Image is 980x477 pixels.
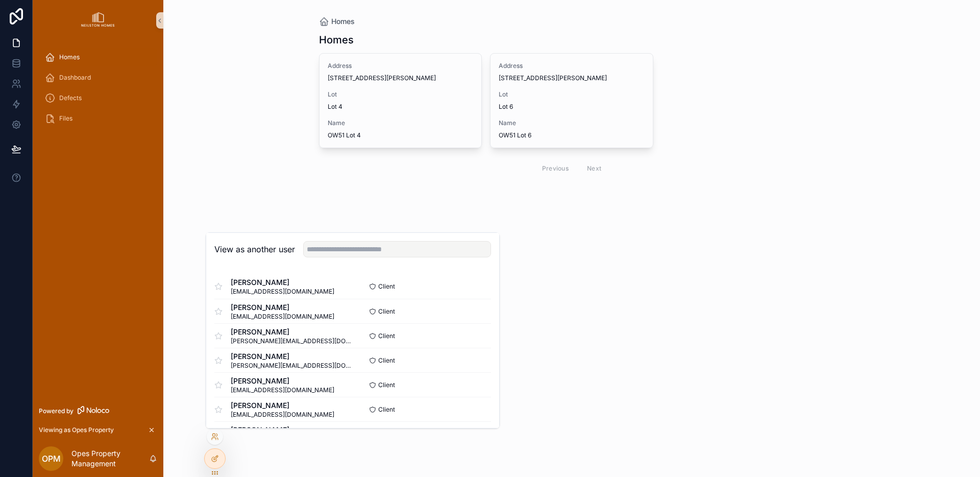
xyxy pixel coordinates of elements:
[328,90,474,99] span: Lot
[33,401,163,420] a: Powered by
[378,356,395,365] span: Client
[490,53,653,148] a: Address[STREET_ADDRESS][PERSON_NAME]LotLot 6NameOW51 Lot 6
[499,131,645,139] span: OW51 Lot 6
[328,62,474,70] span: Address
[42,452,61,465] span: OPM
[231,277,334,288] span: [PERSON_NAME]
[231,327,353,337] span: [PERSON_NAME]
[378,282,395,291] span: Client
[499,62,645,70] span: Address
[378,307,395,316] span: Client
[71,448,149,469] p: Opes Property Management
[378,406,395,414] span: Client
[81,12,114,29] img: App logo
[378,381,395,389] span: Client
[39,68,157,87] a: Dashboard
[231,302,334,313] span: [PERSON_NAME]
[231,362,353,370] span: [PERSON_NAME][EMAIL_ADDRESS][DOMAIN_NAME]
[328,131,474,139] span: OW51 Lot 4
[39,89,157,107] a: Defects
[231,313,334,321] span: [EMAIL_ADDRESS][DOMAIN_NAME]
[231,288,334,296] span: [EMAIL_ADDRESS][DOMAIN_NAME]
[231,425,334,435] span: [PERSON_NAME]
[328,103,474,111] span: Lot 4
[59,74,91,82] span: Dashboard
[331,16,355,27] span: Homes
[231,411,334,419] span: [EMAIL_ADDRESS][DOMAIN_NAME]
[499,74,645,82] span: [STREET_ADDRESS][PERSON_NAME]
[59,53,80,61] span: Homes
[319,33,354,47] h1: Homes
[499,119,645,127] span: Name
[59,94,82,102] span: Defects
[378,332,395,340] span: Client
[39,48,157,66] a: Homes
[214,243,295,255] h2: View as another user
[59,114,72,123] span: Files
[319,16,355,27] a: Homes
[499,90,645,99] span: Lot
[231,386,334,394] span: [EMAIL_ADDRESS][DOMAIN_NAME]
[231,337,353,345] span: [PERSON_NAME][EMAIL_ADDRESS][DOMAIN_NAME]
[319,53,482,148] a: Address[STREET_ADDRESS][PERSON_NAME]LotLot 4NameOW51 Lot 4
[231,400,334,411] span: [PERSON_NAME]
[39,407,73,415] span: Powered by
[328,74,474,82] span: [STREET_ADDRESS][PERSON_NAME]
[328,119,474,127] span: Name
[39,109,157,128] a: Files
[499,103,645,111] span: Lot 6
[231,376,334,386] span: [PERSON_NAME]
[231,351,353,362] span: [PERSON_NAME]
[33,41,163,141] div: scrollable content
[39,426,114,434] span: Viewing as Opes Property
